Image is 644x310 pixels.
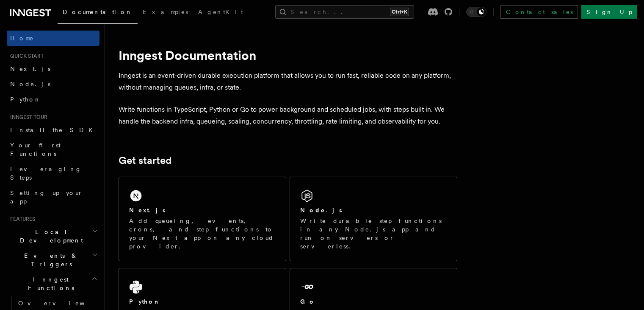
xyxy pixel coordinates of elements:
[7,53,44,59] span: Quick start
[10,65,50,72] span: Next.js
[129,217,276,251] p: Add queueing, events, crons, and step functions to your Next app on any cloud provider.
[10,189,83,205] span: Setting up your app
[63,8,133,15] span: Documentation
[7,216,35,223] span: Features
[7,114,47,121] span: Inngest tour
[198,8,243,15] span: AgentKit
[300,297,315,306] h2: Go
[466,7,486,17] button: Toggle dark mode
[129,297,160,306] h2: Python
[500,5,578,19] a: Contact sales
[7,251,92,268] span: Events & Triggers
[7,275,91,292] span: Inngest Functions
[7,31,100,46] a: Home
[119,177,286,261] a: Next.jsAdd queueing, events, crons, and step functions to your Next app on any cloud provider.
[143,8,188,15] span: Examples
[7,61,100,76] a: Next.js
[10,34,34,42] span: Home
[7,224,100,248] button: Local Development
[7,185,100,209] a: Setting up your app
[390,8,409,16] kbd: Ctrl+K
[7,272,100,296] button: Inngest Functions
[7,92,100,107] a: Python
[10,142,61,157] span: Your first Functions
[193,3,248,23] a: AgentKit
[290,177,457,261] a: Node.jsWrite durable step functions in any Node.js app and run on servers or serverless.
[7,122,100,138] a: Install the SDK
[300,206,342,214] h2: Node.js
[7,138,100,161] a: Your first Functions
[18,300,105,307] span: Overview
[10,127,98,133] span: Install the SDK
[7,76,100,92] a: Node.js
[119,155,171,166] a: Get started
[119,104,457,127] p: Write functions in TypeScript, Python or Go to power background and scheduled jobs, with steps bu...
[119,70,457,93] p: Inngest is an event-driven durable execution platform that allows you to run fast, reliable code ...
[7,248,100,272] button: Events & Triggers
[7,161,100,185] a: Leveraging Steps
[10,96,41,103] span: Python
[58,3,138,24] a: Documentation
[275,5,414,19] button: Search...Ctrl+K
[10,81,50,87] span: Node.js
[300,217,447,251] p: Write durable step functions in any Node.js app and run on servers or serverless.
[138,3,193,23] a: Examples
[119,48,457,63] h1: Inngest Documentation
[10,166,82,181] span: Leveraging Steps
[129,206,166,214] h2: Next.js
[581,5,637,19] a: Sign Up
[7,228,92,245] span: Local Development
